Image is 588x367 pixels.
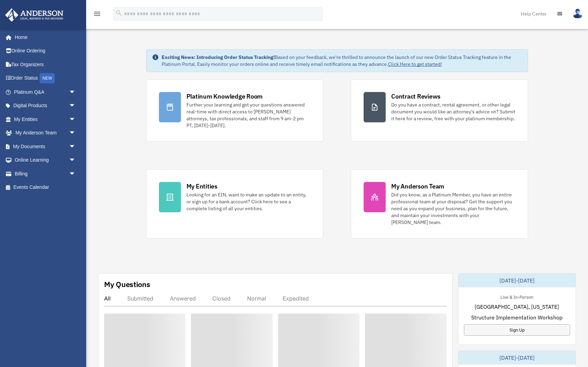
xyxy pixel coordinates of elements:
[5,58,86,71] a: Tax Organizers
[186,191,311,212] div: Looking for an EIN, want to make an update to an entity, or sign up for a bank account? Click her...
[3,8,65,22] img: Anderson Advisors Platinum Portal
[572,9,583,19] img: User Pic
[5,181,86,194] a: Events Calendar
[5,167,86,181] a: Billingarrow_drop_down
[475,303,559,311] span: [GEOGRAPHIC_DATA], [US_STATE]
[69,85,83,99] span: arrow_drop_down
[127,295,153,302] div: Submitted
[69,126,83,140] span: arrow_drop_down
[471,313,562,322] span: Structure Implementation Workshop
[5,126,86,140] a: My Anderson Teamarrow_drop_down
[212,295,231,302] div: Closed
[464,324,570,336] a: Sign Up
[247,295,266,302] div: Normal
[69,153,83,167] span: arrow_drop_down
[391,182,444,191] div: My Anderson Team
[104,279,150,289] div: My Questions
[5,71,86,85] a: Order StatusNEW
[146,79,323,142] a: Platinum Knowledge Room Further your learning and get your questions answered real-time with dire...
[69,99,83,113] span: arrow_drop_down
[5,85,86,99] a: Platinum Q&Aarrow_drop_down
[283,295,309,302] div: Expedited
[186,92,263,101] div: Platinum Knowledge Room
[351,79,528,142] a: Contract Reviews Do you have a contract, rental agreement, or other legal document you would like...
[5,153,86,167] a: Online Learningarrow_drop_down
[458,351,576,365] div: [DATE]-[DATE]
[93,12,101,18] a: menu
[5,112,86,126] a: My Entitiesarrow_drop_down
[5,99,86,113] a: Digital Productsarrow_drop_down
[162,54,523,68] div: Based on your feedback, we're thrilled to announce the launch of our new Order Status Tracking fe...
[104,295,111,302] div: All
[391,101,515,122] div: Do you have a contract, rental agreement, or other legal document you would like an attorney's ad...
[146,169,323,238] a: My Entities Looking for an EIN, want to make an update to an entity, or sign up for a bank accoun...
[69,140,83,154] span: arrow_drop_down
[186,101,311,129] div: Further your learning and get your questions answered real-time with direct access to [PERSON_NAM...
[351,169,528,238] a: My Anderson Team Did you know, as a Platinum Member, you have an entire professional team at your...
[186,182,217,191] div: My Entities
[40,73,55,83] div: NEW
[69,167,83,181] span: arrow_drop_down
[69,112,83,126] span: arrow_drop_down
[5,44,86,58] a: Online Ordering
[391,92,440,101] div: Contract Reviews
[170,295,196,302] div: Answered
[458,274,576,287] div: [DATE]-[DATE]
[388,61,442,67] a: Click Here to get started!
[93,10,101,18] i: menu
[495,293,539,300] div: Live & In-Person
[5,140,86,153] a: My Documentsarrow_drop_down
[115,9,123,17] i: search
[5,30,83,44] a: Home
[391,191,515,226] div: Did you know, as a Platinum Member, you have an entire professional team at your disposal? Get th...
[162,54,275,60] strong: Exciting News: Introducing Order Status Tracking!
